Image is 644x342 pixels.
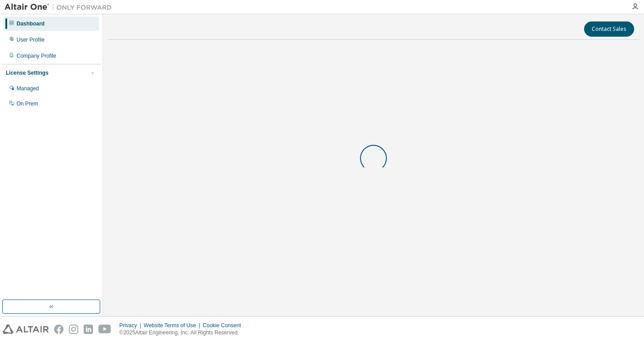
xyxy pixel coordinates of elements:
div: On Prem [17,100,38,107]
button: Contact Sales [584,21,634,37]
img: linkedin.svg [84,325,93,334]
img: altair_logo.svg [3,325,49,334]
div: Privacy [119,322,144,329]
img: youtube.svg [98,325,111,334]
img: Altair One [4,3,116,12]
div: Managed [17,85,39,92]
div: Cookie Consent [203,322,246,329]
div: User Profile [17,36,45,43]
img: instagram.svg [69,325,78,334]
div: Company Profile [17,52,56,59]
img: facebook.svg [54,325,64,334]
p: © 2025 Altair Engineering, Inc. All Rights Reserved. [119,329,246,337]
div: Website Terms of Use [144,322,203,329]
div: Dashboard [17,20,45,27]
div: License Settings [6,69,48,76]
